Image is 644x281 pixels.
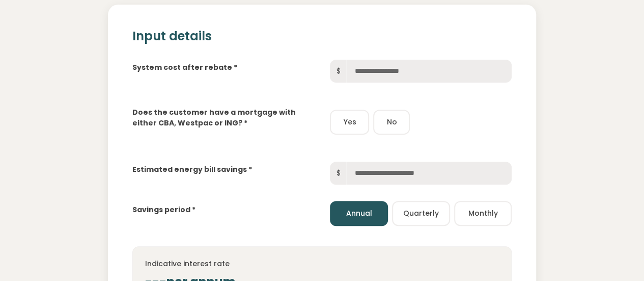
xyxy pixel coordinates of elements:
label: Estimated energy bill savings * [132,164,252,175]
button: Yes [330,110,369,135]
button: No [373,110,410,135]
label: Does the customer have a mortgage with either CBA, Westpac or ING? * [132,107,314,129]
button: Quarterly [392,201,450,226]
label: Savings period * [132,205,195,215]
h4: Indicative interest rate [145,259,499,268]
h2: Input details [132,29,512,44]
button: Monthly [454,201,512,226]
label: System cost after rebate * [132,62,237,73]
span: $ [330,60,346,83]
span: $ [330,162,346,185]
button: Annual [330,201,388,226]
